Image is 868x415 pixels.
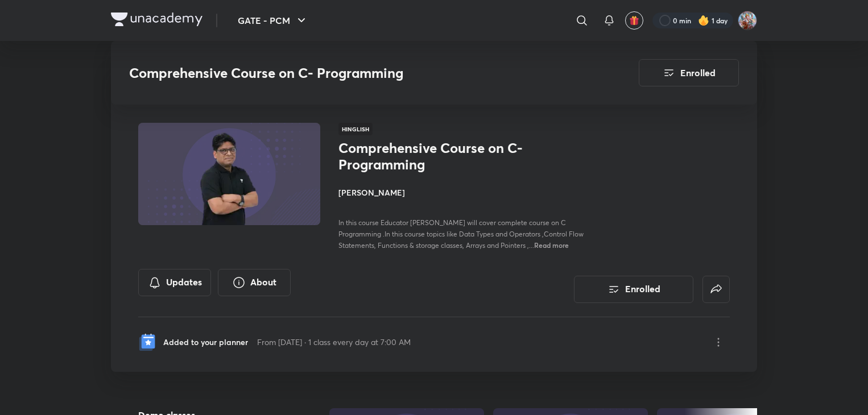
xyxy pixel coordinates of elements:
button: About [218,269,291,296]
button: false [702,276,730,303]
p: From [DATE] · 1 class every day at 7:00 AM [257,336,411,348]
button: avatar [625,11,643,30]
img: Company Logo [111,13,202,26]
h3: Comprehensive Course on C- Programming [129,65,574,81]
img: Divya [738,11,757,30]
button: Enrolled [574,276,693,303]
button: Updates [138,269,211,296]
img: Thumbnail [137,122,322,226]
img: avatar [629,15,639,26]
a: Company Logo [111,13,202,29]
span: In this course Educator [PERSON_NAME] will cover complete course on C Programming .In this course... [338,218,584,250]
h1: Comprehensive Course on C- Programming [338,140,524,173]
span: Hinglish [338,123,373,135]
span: Read more [534,240,569,250]
button: Enrolled [639,59,739,86]
h4: [PERSON_NAME] [338,186,593,198]
p: Added to your planner [163,336,248,348]
button: GATE - PCM [231,9,315,32]
img: streak [698,15,709,26]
